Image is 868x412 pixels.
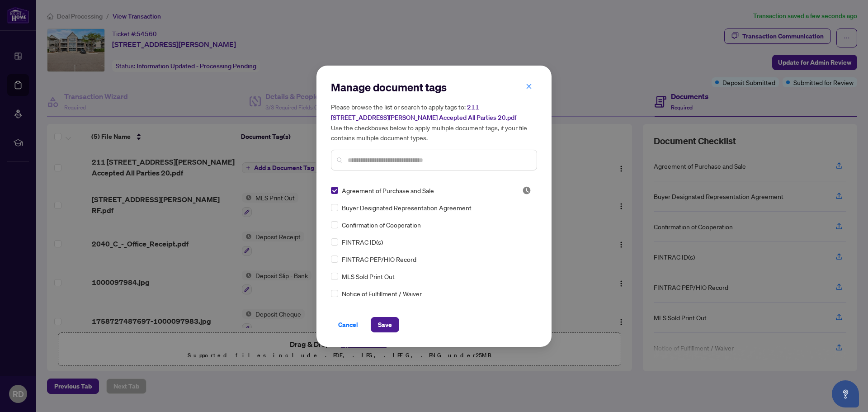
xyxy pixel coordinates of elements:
[338,317,358,332] span: Cancel
[331,103,516,122] span: 211 [STREET_ADDRESS][PERSON_NAME] Accepted All Parties 20.pdf
[342,237,383,247] span: FINTRAC ID(s)
[378,317,392,332] span: Save
[342,185,434,195] span: Agreement of Purchase and Sale
[342,289,422,298] span: Notice of Fulfillment / Waiver
[331,102,537,142] h5: Please browse the list or search to apply tags to: Use the checkboxes below to apply multiple doc...
[832,380,859,407] button: Open asap
[526,83,532,90] span: close
[371,317,399,332] button: Save
[342,254,416,264] span: FINTRAC PEP/HIO Record
[342,220,421,230] span: Confirmation of Cooperation
[342,203,472,213] span: Buyer Designated Representation Agreement
[522,186,531,195] img: status
[342,271,395,281] span: MLS Sold Print Out
[331,80,537,95] h2: Manage document tags
[331,317,365,332] button: Cancel
[522,186,531,195] span: Pending Review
